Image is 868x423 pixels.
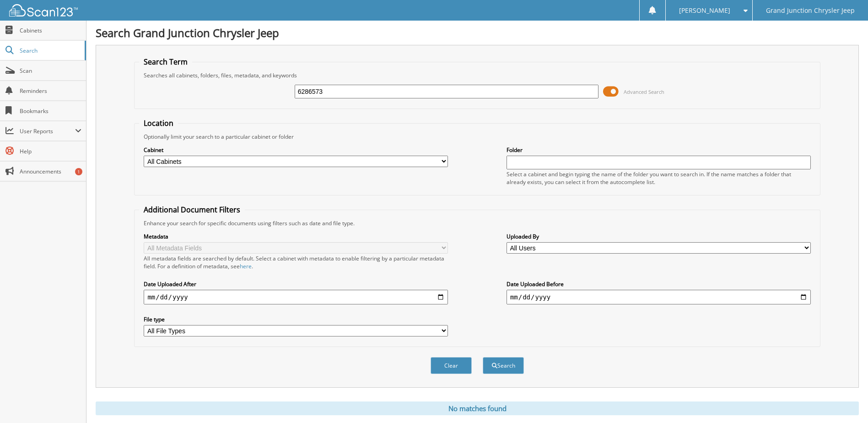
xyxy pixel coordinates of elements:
[96,25,859,40] h1: Search Grand Junction Chrysler Jeep
[507,290,811,304] input: end
[139,71,815,79] div: Searches all cabinets, folders, files, metadata, and keywords
[75,168,82,175] div: 1
[144,233,448,240] label: Metadata
[9,4,78,16] img: scan123-logo-white.svg
[20,27,81,34] span: Cabinets
[144,315,448,323] label: File type
[507,280,811,288] label: Date Uploaded Before
[507,170,811,186] div: Select a cabinet and begin typing the name of the folder you want to search in. If the name match...
[20,168,81,175] span: Announcements
[139,118,178,128] legend: Location
[20,107,81,115] span: Bookmarks
[20,87,81,95] span: Reminders
[139,57,192,67] legend: Search Term
[144,290,448,304] input: start
[483,357,524,374] button: Search
[20,67,81,75] span: Scan
[20,47,80,54] span: Search
[624,88,664,95] span: Advanced Search
[507,233,811,240] label: Uploaded By
[144,255,448,270] div: All metadata fields are searched by default. Select a cabinet with metadata to enable filtering b...
[139,219,815,227] div: Enhance your search for specific documents using filters such as date and file type.
[96,401,859,415] div: No matches found
[144,280,448,288] label: Date Uploaded After
[431,357,472,374] button: Clear
[139,205,245,215] legend: Additional Document Filters
[20,147,81,155] span: Help
[679,8,730,13] span: [PERSON_NAME]
[20,127,75,135] span: User Reports
[240,262,252,270] a: here
[766,8,855,13] span: Grand Junction Chrysler Jeep
[139,133,815,141] div: Optionally limit your search to a particular cabinet or folder
[144,146,448,154] label: Cabinet
[507,146,811,154] label: Folder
